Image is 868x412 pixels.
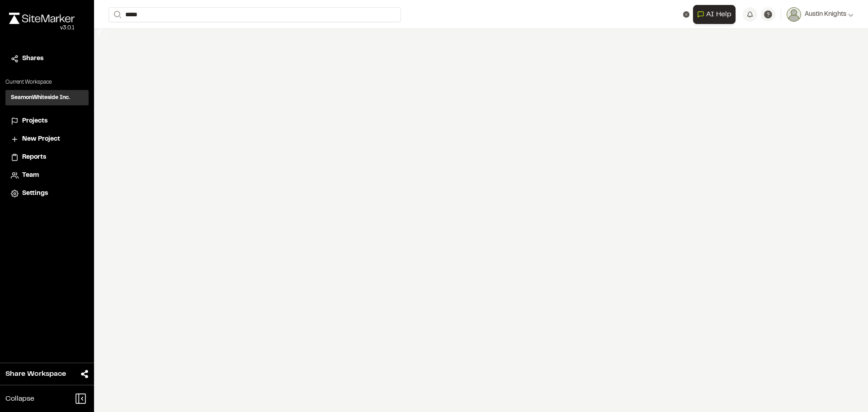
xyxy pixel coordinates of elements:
span: Settings [22,189,48,199]
div: Open AI Assistant [693,5,739,24]
a: Shares [11,54,83,64]
a: Reports [11,152,83,162]
a: Team [11,170,83,180]
span: AI Help [706,9,731,20]
img: rebrand.png [9,13,75,24]
button: Open AI Assistant [693,5,736,24]
p: Current Workspace [5,78,89,86]
a: New Project [11,134,83,144]
span: Shares [22,54,43,64]
button: Search [108,7,125,22]
button: Clear text [683,11,689,18]
span: Collapse [5,393,34,404]
img: User [787,7,801,22]
span: Reports [22,152,46,162]
a: Settings [11,189,83,199]
h3: SeamonWhiteside Inc. [11,94,70,102]
span: Austin Knights [805,9,846,19]
div: Oh geez...please don't... [9,24,75,32]
span: Team [22,170,39,180]
button: Austin Knights [787,7,854,22]
span: Projects [22,116,47,126]
span: Share Workspace [5,369,66,379]
span: New Project [22,134,60,144]
a: Projects [11,116,83,126]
